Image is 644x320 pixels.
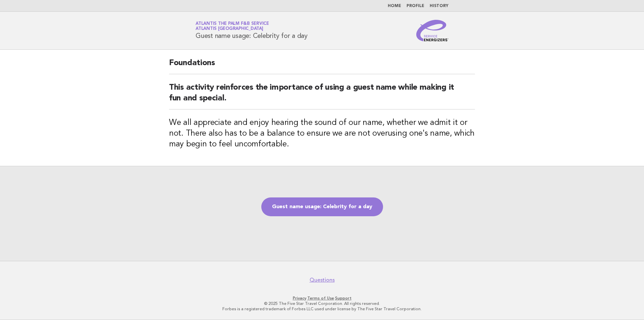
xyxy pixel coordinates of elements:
[335,296,352,301] a: Support
[430,4,448,8] a: History
[169,82,475,109] h2: This activity reinforces the importance of using a guest name while making it fun and special.
[293,296,306,301] a: Privacy
[196,22,308,39] h1: Guest name usage: Celebrity for a day
[307,296,334,301] a: Terms of Use
[117,306,527,312] p: Forbes is a registered trademark of Forbes LLC used under license by The Five Star Travel Corpora...
[117,295,527,301] p: · ·
[416,20,448,41] img: Service Energizers
[196,27,263,31] span: Atlantis [GEOGRAPHIC_DATA]
[117,301,527,306] p: © 2025 The Five Star Travel Corporation. All rights reserved.
[196,21,269,31] a: Atlantis the Palm F&B ServiceAtlantis [GEOGRAPHIC_DATA]
[310,277,335,283] a: Questions
[388,4,401,8] a: Home
[261,197,383,216] a: Guest name usage: Celebrity for a day
[169,58,475,74] h2: Foundations
[169,118,475,150] h3: We all appreciate and enjoy hearing the sound of our name, whether we admit it or not. There also...
[407,4,424,8] a: Profile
